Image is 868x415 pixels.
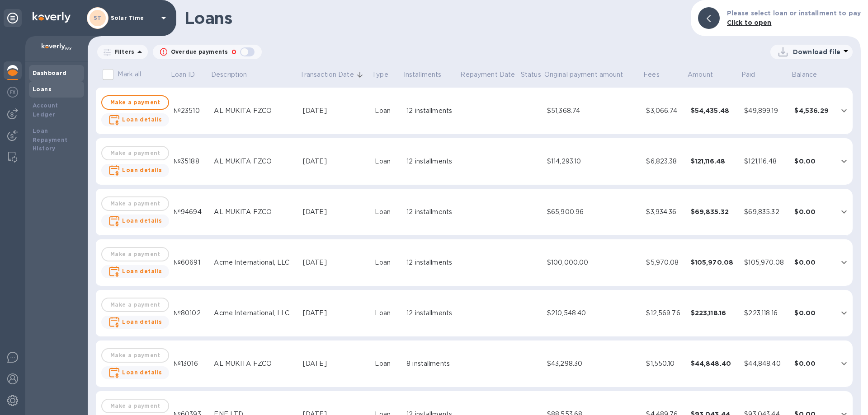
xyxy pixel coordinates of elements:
[214,258,296,267] div: Acme International, LLC
[691,106,737,115] div: $54,435.48
[375,157,399,166] div: Loan
[211,70,259,79] span: Description
[171,70,195,79] p: Loan ID
[646,258,683,267] div: $5,970.08
[33,12,71,23] img: Logo
[174,308,207,318] div: №80102
[122,167,162,173] b: Loan details
[741,70,767,79] span: Paid
[547,258,639,267] div: $100,000.00
[122,116,162,123] b: Loan details
[375,106,399,116] div: Loan
[214,207,296,217] div: AL MUKITA FZCO
[33,70,67,76] b: Dashboard
[101,113,169,126] button: Loan details
[174,106,207,116] div: №23510
[303,157,368,166] div: [DATE]
[375,308,399,318] div: Loan
[744,308,787,318] div: $223,118.16
[174,207,207,217] div: №94694
[372,70,388,79] p: Type
[406,308,456,318] div: 12 installments
[688,70,713,79] p: Amount
[171,70,207,79] span: Loan ID
[837,306,851,320] button: expand row
[406,157,456,166] div: 12 installments
[460,70,515,79] p: Repayment Date
[837,256,851,269] button: expand row
[153,45,262,59] button: Overdue payments0
[7,87,18,98] img: Foreign exchange
[211,70,247,79] p: Description
[101,214,169,228] button: Loan details
[744,359,787,368] div: $44,848.40
[744,157,787,166] div: $121,116.48
[214,106,296,116] div: AL MUKITA FZCO
[406,207,456,217] div: 12 installments
[646,359,683,368] div: $1,550.10
[744,207,787,217] div: $69,835.32
[214,308,296,318] div: Acme International, LLC
[404,70,442,79] p: Installments
[691,258,737,267] div: $105,970.08
[101,95,169,110] button: Make a payment
[174,258,207,267] div: №60691
[643,70,660,79] p: Fees
[794,157,831,166] div: $0.00
[646,308,683,318] div: $12,569.76
[375,207,399,217] div: Loan
[174,157,207,166] div: №35188
[171,48,228,56] p: Overdue payments
[794,207,831,216] div: $0.00
[646,207,683,217] div: $3,934.36
[174,359,207,368] div: №13016
[794,258,831,267] div: $0.00
[303,308,368,318] div: [DATE]
[792,70,829,79] span: Balance
[300,70,366,79] span: Transaction Date
[101,366,169,379] button: Loan details
[406,258,456,267] div: 12 installments
[122,268,162,275] b: Loan details
[793,47,840,56] p: Download file
[544,70,635,79] span: Original payment amount
[372,70,400,79] span: Type
[741,70,755,79] p: Paid
[111,15,156,21] p: Solar Time
[547,359,639,368] div: $43,298.30
[33,102,58,118] b: Account Ledger
[303,207,368,217] div: [DATE]
[231,47,236,57] p: 0
[544,70,623,79] p: Original payment amount
[101,164,169,177] button: Loan details
[300,70,354,79] p: Transaction Date
[122,318,162,325] b: Loan details
[727,19,772,26] b: Click to open
[691,157,737,166] div: $121,116.48
[109,97,161,108] span: Make a payment
[303,258,368,267] div: [DATE]
[404,70,453,79] span: Installments
[111,48,134,56] p: Filters
[643,70,671,79] span: Fees
[214,157,296,166] div: AL MUKITA FZCO
[547,207,639,217] div: $65,900.96
[33,86,52,93] b: Loans
[794,106,831,115] div: $4,536.29
[375,258,399,267] div: Loan
[837,205,851,219] button: expand row
[33,127,68,152] b: Loan Repayment History
[794,308,831,317] div: $0.00
[375,359,399,368] div: Loan
[303,359,368,368] div: [DATE]
[547,308,639,318] div: $210,548.40
[214,359,296,368] div: AL MUKITA FZCO
[122,369,162,376] b: Loan details
[691,308,737,317] div: $223,118.16
[521,70,541,79] span: Status
[101,265,169,278] button: Loan details
[837,357,851,370] button: expand row
[744,258,787,267] div: $105,970.08
[184,9,684,28] h1: Loans
[794,359,831,368] div: $0.00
